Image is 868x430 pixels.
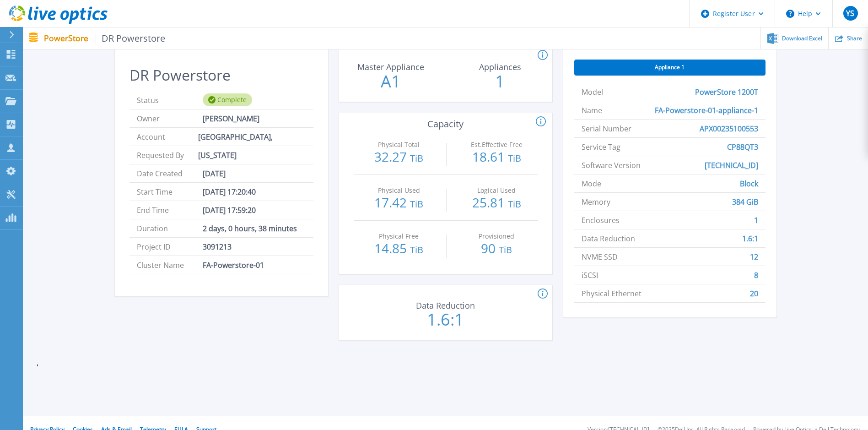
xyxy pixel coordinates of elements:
[847,36,862,41] span: Share
[582,248,618,266] span: NVME SSD
[655,64,685,71] span: Appliance 1
[396,301,494,310] p: Data Reduction
[458,187,535,194] p: Logical Used
[582,101,602,119] span: Name
[410,152,423,164] span: TiB
[129,67,313,84] h2: DR Powerstore
[96,33,166,44] span: DR Powerstore
[358,196,440,211] p: 17.42
[750,248,758,266] span: 12
[582,174,601,192] span: Mode
[358,150,440,165] p: 32.27
[203,93,252,106] div: Complete
[582,156,641,174] span: Software Version
[203,238,232,256] span: 3091213
[582,120,631,137] span: Serial Number
[410,198,423,210] span: TiB
[750,284,758,302] span: 20
[203,201,256,219] span: [DATE] 17:59:20
[137,109,203,127] span: Owner
[198,128,306,146] span: [GEOGRAPHIC_DATA], [US_STATE]
[137,91,203,109] span: Status
[754,211,758,229] span: 1
[203,256,264,274] span: FA-Powerstore-01
[582,284,642,302] span: Physical Ethernet
[705,156,758,174] span: [TECHNICAL_ID]
[137,201,203,219] span: End Time
[137,183,203,201] span: Start Time
[582,138,620,156] span: Service Tag
[340,73,442,90] p: A1
[410,244,423,256] span: TiB
[782,36,822,41] span: Download Excel
[582,266,598,284] span: iSCSI
[203,109,259,127] span: [PERSON_NAME]
[137,146,203,164] span: Requested By
[360,233,437,239] p: Physical Free
[742,229,758,247] span: 1.6:1
[203,183,256,201] span: [DATE] 17:20:40
[137,219,203,237] span: Duration
[203,219,297,237] span: 2 days, 0 hours, 38 minutes
[203,164,226,182] span: [DATE]
[582,229,635,247] span: Data Reduction
[700,120,758,137] span: APX00235100553
[137,164,203,182] span: Date Created
[137,128,199,146] span: Account
[449,73,551,90] p: 1
[358,242,440,256] p: 14.85
[360,142,437,148] p: Physical Total
[582,83,603,101] span: Model
[137,256,203,274] span: Cluster Name
[508,152,521,164] span: TiB
[458,142,535,148] p: Est.Effective Free
[456,242,538,256] p: 90
[508,198,521,210] span: TiB
[137,238,203,256] span: Project ID
[360,187,437,194] p: Physical Used
[582,193,610,211] span: Memory
[582,211,620,229] span: Enclosures
[451,63,549,71] p: Appliances
[342,63,440,71] p: Master Appliance
[456,150,538,165] p: 18.61
[727,138,758,156] span: CP88QT3
[732,193,758,211] span: 384 GiB
[456,196,538,211] p: 25.81
[458,233,535,239] p: Provisioned
[754,266,758,284] span: 8
[846,10,854,17] span: YS
[655,101,758,119] span: FA-Powerstore-01-appliance-1
[394,311,497,328] p: 1.6:1
[44,33,166,44] p: PowerStore
[740,174,758,192] span: Block
[695,83,758,101] span: PowerStore 1200T
[499,244,512,256] span: TiB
